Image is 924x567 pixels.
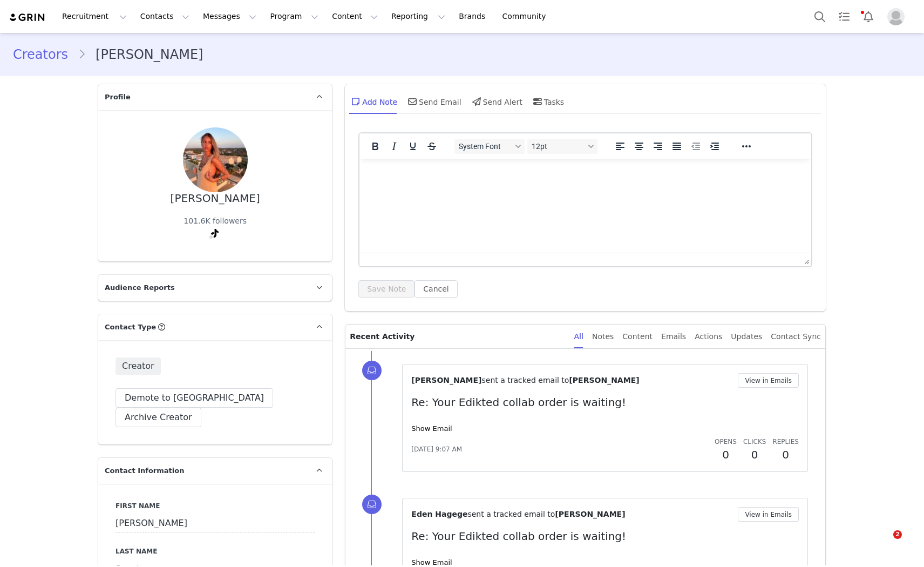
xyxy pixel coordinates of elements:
a: Brands [452,4,495,29]
span: Contact Type [105,322,156,333]
button: Search [808,4,832,29]
div: Contact Sync [771,325,821,349]
span: sent a tracked email to [467,510,555,518]
div: 101.6K followers [184,215,247,227]
span: [DATE] 9:07 AM [411,444,462,454]
button: View in Emails [738,373,799,388]
button: Bold [366,139,384,154]
span: Audience Reports [105,282,175,293]
iframe: Intercom live chat [871,530,897,556]
div: Send Email [406,89,461,114]
button: Decrease indent [687,139,705,154]
span: Clicks [743,438,766,446]
h2: 0 [772,447,799,463]
span: Profile [105,92,131,103]
button: Font sizes [527,139,597,154]
a: Show Email [411,424,452,433]
button: Justify [668,139,686,154]
span: Replies [772,438,799,446]
button: Profile [881,8,915,25]
span: Contact Information [105,465,184,476]
span: Eden Hagege [411,510,467,518]
a: Show Email [411,558,452,566]
span: 12pt [532,142,585,151]
span: Creator [115,357,161,375]
img: 82d11be2-2437-4340-9738-c9f81c1fc743.jpg [183,127,248,192]
span: Opens [715,438,737,446]
label: Last Name [115,546,315,556]
div: Press the Up and Down arrow keys to resize the editor. [800,253,811,266]
a: Community [496,4,558,29]
button: Increase indent [705,139,724,154]
span: [PERSON_NAME] [569,376,639,384]
button: Italic [385,139,403,154]
button: Strikethrough [423,139,441,154]
div: Actions [695,325,722,349]
button: Messages [196,4,263,29]
a: Creators [13,45,78,64]
button: Underline [404,139,422,154]
p: Re: Your Edikted collab order is waiting! [411,528,799,544]
button: Notifications [857,4,880,29]
button: Contacts [134,4,196,29]
p: Recent Activity [350,325,565,348]
button: Align left [611,139,629,154]
div: Tasks [531,89,565,114]
div: Notes [592,325,614,349]
button: Reveal or hide additional toolbar items [737,139,756,154]
button: Cancel [415,280,457,298]
h2: 0 [715,447,737,463]
div: Send Alert [470,89,522,114]
span: [PERSON_NAME] [411,376,481,384]
button: Recruitment [56,4,133,29]
span: [PERSON_NAME] [555,510,625,518]
div: All [574,325,583,349]
div: Updates [731,325,762,349]
div: [PERSON_NAME] [171,192,260,205]
span: System Font [459,142,512,151]
p: Re: Your Edikted collab order is waiting! [411,394,799,410]
div: Add Note [349,89,397,114]
label: First Name [115,501,315,511]
button: Fonts [454,139,525,154]
iframe: Rich Text Area [359,159,811,253]
button: Content [325,4,384,29]
button: Reporting [385,4,452,29]
button: Archive Creator [115,408,201,427]
button: Align center [630,139,648,154]
a: Tasks [832,4,856,29]
div: Emails [661,325,686,349]
h2: 0 [743,447,766,463]
button: Save Note [358,280,415,298]
button: View in Emails [738,507,799,522]
button: Demote to [GEOGRAPHIC_DATA] [115,388,273,408]
img: placeholder-profile.jpg [887,8,905,25]
button: Align right [649,139,667,154]
div: Content [622,325,653,349]
img: grin logo [9,12,46,23]
span: sent a tracked email to [481,376,569,384]
span: 2 [893,530,902,539]
button: Program [263,4,325,29]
